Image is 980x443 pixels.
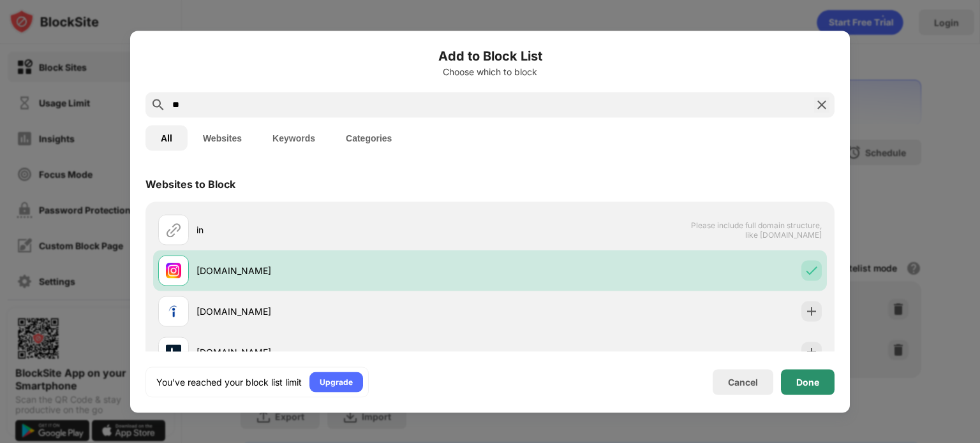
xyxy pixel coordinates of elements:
[197,305,490,318] div: [DOMAIN_NAME]
[197,223,490,236] div: in
[330,125,407,150] button: Categories
[796,377,819,387] div: Done
[188,125,257,150] button: Websites
[145,177,235,190] div: Websites to Block
[257,125,330,150] button: Keywords
[166,222,181,237] img: url.svg
[156,375,302,388] div: You’ve reached your block list limit
[690,220,822,239] span: Please include full domain structure, like [DOMAIN_NAME]
[728,377,758,388] div: Cancel
[145,46,835,65] h6: Add to Block List
[166,263,181,278] img: favicons
[151,97,166,112] img: search.svg
[197,264,490,277] div: [DOMAIN_NAME]
[197,345,490,359] div: [DOMAIN_NAME]
[145,125,188,150] button: All
[145,66,835,76] div: Choose which to block
[166,303,181,319] img: favicons
[814,97,829,112] img: search-close
[320,375,353,388] div: Upgrade
[166,344,181,359] img: favicons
